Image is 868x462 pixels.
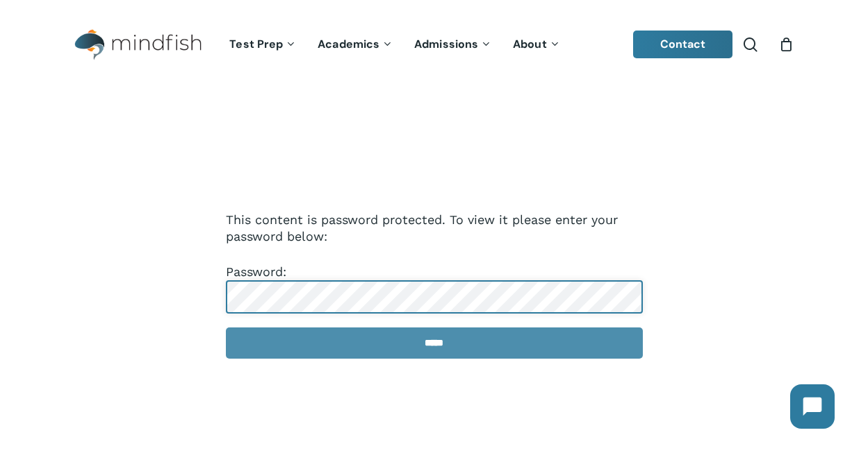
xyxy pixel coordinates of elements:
a: Cart [778,37,794,52]
a: About [502,39,571,51]
header: Main Menu [56,19,812,71]
input: Password: [226,280,643,314]
a: Contact [633,31,733,58]
nav: Main Menu [219,19,571,71]
iframe: Chatbot [776,370,849,443]
a: Admissions [404,39,502,51]
span: About [513,37,547,51]
span: Academics [318,37,379,51]
label: Password: [226,264,643,303]
p: This content is password protected. To view it please enter your password below: [226,212,643,264]
span: Test Prep [229,37,283,51]
a: Test Prep [219,39,307,51]
a: Academics [307,39,404,51]
span: Contact [660,37,706,51]
span: Admissions [414,37,478,51]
